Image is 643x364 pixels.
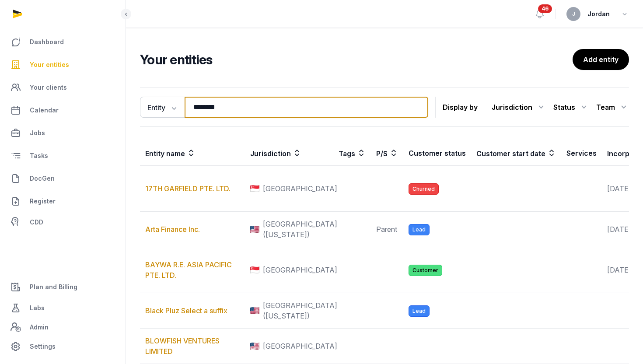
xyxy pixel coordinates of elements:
a: Plan and Billing [7,276,119,297]
span: [GEOGRAPHIC_DATA] [263,341,337,351]
span: [GEOGRAPHIC_DATA] [263,265,337,275]
span: Your entities [30,59,69,70]
div: Team [596,100,629,114]
span: Customer [409,265,442,276]
span: Lead [409,305,430,317]
button: Entity [140,97,185,118]
a: Settings [7,336,119,357]
span: Jordan [587,9,610,19]
span: [GEOGRAPHIC_DATA] [263,183,337,194]
a: Admin [7,318,119,336]
span: J [572,11,575,17]
span: Register [30,196,56,206]
div: Status [553,100,589,114]
th: Tags [333,141,371,166]
th: Customer status [403,141,471,166]
span: Calendar [30,105,59,115]
th: P/S [371,141,403,166]
span: Admin [30,322,49,332]
span: Settings [30,341,56,352]
a: 17TH GARFIELD PTE. LTD. [145,184,231,193]
a: DocGen [7,168,119,189]
a: BAYWA R.E. ASIA PACIFIC PTE. LTD. [145,260,232,280]
a: Register [7,191,119,212]
td: Parent [371,212,403,247]
p: Display by [443,100,478,114]
div: Jurisdiction [492,100,546,114]
span: Jobs [30,128,45,138]
a: Tasks [7,145,119,166]
span: Churned [409,183,439,195]
span: [GEOGRAPHIC_DATA] ([US_STATE]) [263,300,337,321]
a: Dashboard [7,31,119,52]
th: Services [561,141,602,166]
a: Jobs [7,122,119,143]
th: Jurisdiction [245,141,333,166]
a: BLOWFISH VENTURES LIMITED [145,336,220,356]
span: Lead [409,224,430,235]
span: Labs [30,303,45,313]
button: J [566,7,580,21]
a: Black Pluz Select a suffix [145,306,227,315]
span: Plan and Billing [30,282,77,292]
span: 46 [538,4,552,13]
a: CDD [7,213,119,231]
a: Your clients [7,77,119,98]
th: Customer start date [471,141,561,166]
span: Your clients [30,82,67,93]
h2: Your entities [140,52,573,67]
th: Entity name [140,141,245,166]
a: Calendar [7,100,119,121]
span: DocGen [30,173,55,184]
span: Tasks [30,150,48,161]
a: Your entities [7,54,119,75]
a: Arta Finance Inc. [145,225,200,234]
span: [GEOGRAPHIC_DATA] ([US_STATE]) [263,219,337,240]
a: Add entity [573,49,629,70]
span: CDD [30,217,43,227]
a: Labs [7,297,119,318]
span: Dashboard [30,37,64,47]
